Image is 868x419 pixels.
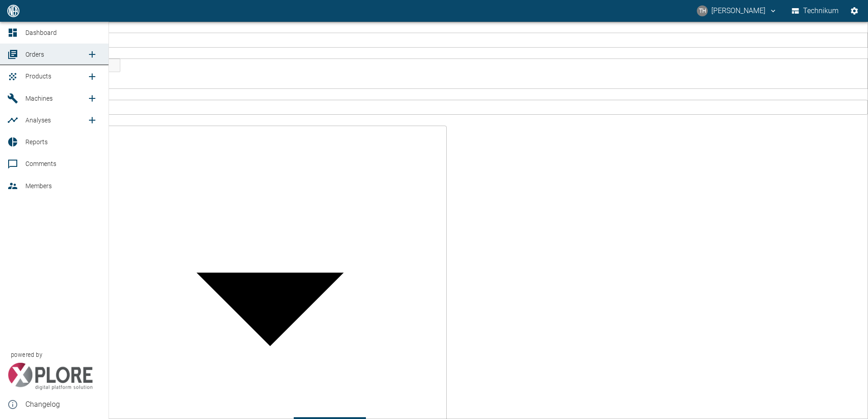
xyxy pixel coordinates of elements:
input: no customer [25,100,868,115]
span: Machines [25,95,53,102]
span: Reports [25,138,48,146]
div: TH [697,5,708,16]
img: logo [6,5,20,17]
span: Analyses [25,117,51,124]
img: Xplore Logo [7,363,93,390]
span: powered by [11,351,42,359]
a: new /machines [83,89,101,107]
span: Orders [25,51,44,58]
span: Dashboard [25,29,57,36]
span: Products [25,73,51,80]
button: Technikum [790,3,841,19]
span: Members [25,182,52,190]
a: new /order/list/0 [83,45,101,63]
a: new /product/list/0 [83,68,101,86]
a: new /analyses/list/0 [83,111,101,129]
span: Changelog [25,399,101,410]
button: thomas.hosten@neuman-esser.de [695,3,779,19]
span: Comments [25,160,56,167]
button: Settings [846,3,863,19]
